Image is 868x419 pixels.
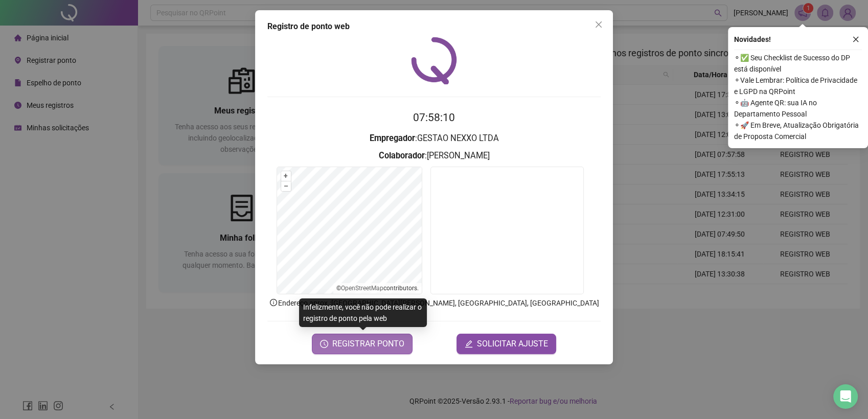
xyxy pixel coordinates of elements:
img: QRPoint [411,37,457,84]
button: REGISTRAR PONTO [312,334,413,354]
button: – [281,181,291,191]
div: Open Intercom Messenger [833,384,858,409]
h3: : [PERSON_NAME] [267,149,601,162]
span: close [852,36,859,43]
span: REGISTRAR PONTO [332,338,404,350]
span: ⚬ Vale Lembrar: Política de Privacidade e LGPD na QRPoint [734,75,862,97]
span: close [595,20,603,29]
p: Endereço aprox. : [GEOGRAPHIC_DATA][PERSON_NAME], [GEOGRAPHIC_DATA], [GEOGRAPHIC_DATA] [267,297,601,309]
button: Close [590,16,607,33]
div: Registro de ponto web [267,20,601,33]
strong: Empregador [370,133,415,143]
span: ⚬ ✅ Seu Checklist de Sucesso do DP está disponível [734,52,862,75]
span: SOLICITAR AJUSTE [477,338,548,350]
span: clock-circle [320,340,328,348]
time: 07:58:10 [413,111,455,124]
div: Infelizmente, você não pode realizar o registro de ponto pela web [299,298,427,327]
span: edit [465,340,473,348]
span: ⚬ 🤖 Agente QR: sua IA no Departamento Pessoal [734,97,862,120]
span: info-circle [269,298,278,307]
li: © contributors. [336,285,419,292]
span: Novidades ! [734,34,771,45]
button: + [281,171,291,181]
h3: : GESTAO NEXXO LTDA [267,132,601,145]
strong: Colaborador [379,151,425,160]
button: editSOLICITAR AJUSTE [456,334,556,354]
span: ⚬ 🚀 Em Breve, Atualização Obrigatória de Proposta Comercial [734,120,862,142]
a: OpenStreetMap [341,285,383,292]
